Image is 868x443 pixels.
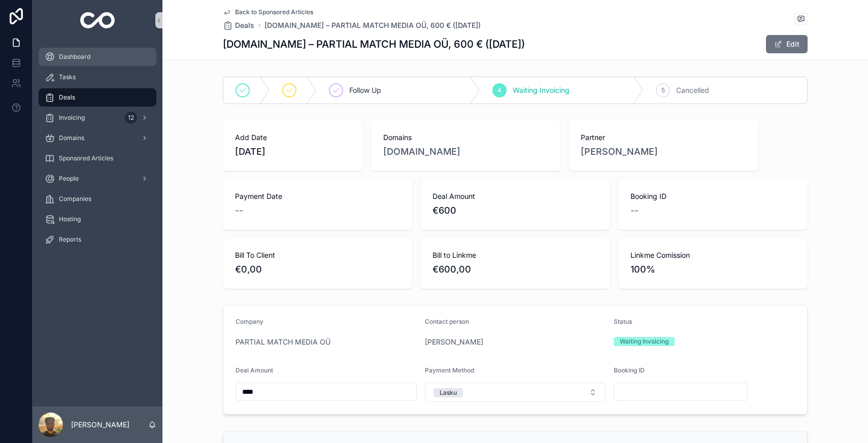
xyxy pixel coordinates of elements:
span: People [59,175,79,183]
h1: [DOMAIN_NAME] – PARTIAL MATCH MEDIA OÜ, 600 € ([DATE]) [223,37,525,51]
span: Domains [59,134,84,142]
a: [PERSON_NAME] [425,337,483,347]
span: 5 [661,86,665,94]
span: Deal Amount [432,191,597,201]
span: 100% [630,262,795,277]
a: Companies [39,190,156,208]
span: 4 [497,86,502,94]
a: Deals [223,20,254,30]
span: Company [236,318,263,325]
p: [PERSON_NAME] [71,420,129,430]
span: Deals [59,93,75,101]
span: [DATE] [235,145,351,159]
button: Edit [766,35,808,53]
span: Tasks [59,73,76,81]
div: scrollable content [32,41,162,262]
div: 12 [125,112,137,124]
button: Select Button [425,383,606,402]
span: Deals [235,20,254,30]
span: Back to Sponsored Articles [235,8,313,16]
span: -- [630,203,639,218]
span: Companies [59,195,91,203]
div: Lasku [440,388,457,397]
a: [DOMAIN_NAME] [383,145,460,159]
span: Deal Amount [236,366,273,374]
a: Tasks [39,68,156,86]
a: Dashboard [39,48,156,66]
span: Booking ID [630,191,795,201]
span: Invoicing [59,114,85,122]
img: App logo [80,12,115,28]
span: Status [614,318,632,325]
span: Cancelled [676,85,709,95]
a: Invoicing12 [39,109,156,127]
span: Sponsored Articles [59,154,113,162]
span: Dashboard [59,53,90,61]
a: PARTIAL MATCH MEDIA OÜ [236,337,330,347]
span: Waiting Invoicing [513,85,570,95]
span: Add Date [235,132,351,143]
a: Domains [39,129,156,147]
span: €600,00 [432,262,597,277]
span: Booking ID [614,366,645,374]
a: Back to Sponsored Articles [223,8,313,16]
span: €600 [432,203,597,218]
span: Partner [581,132,746,143]
span: Payment Method [425,366,474,374]
span: Follow Up [349,85,381,95]
span: Bill to Linkme [432,250,597,260]
span: Linkme Comission [630,250,795,260]
span: Hosting [59,215,81,223]
span: €0,00 [235,262,400,277]
a: Hosting [39,210,156,228]
a: Sponsored Articles [39,149,156,167]
span: Bill To Client [235,250,400,260]
span: -- [235,203,243,218]
a: [PERSON_NAME] [581,145,658,159]
a: Reports [39,230,156,249]
span: Payment Date [235,191,400,201]
div: Waiting Invoicing [620,337,669,346]
a: [DOMAIN_NAME] – PARTIAL MATCH MEDIA OÜ, 600 € ([DATE]) [264,20,481,30]
a: People [39,169,156,188]
span: Reports [59,235,81,244]
a: Deals [39,88,156,107]
span: Domains [383,132,548,143]
span: Contact person [425,318,469,325]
